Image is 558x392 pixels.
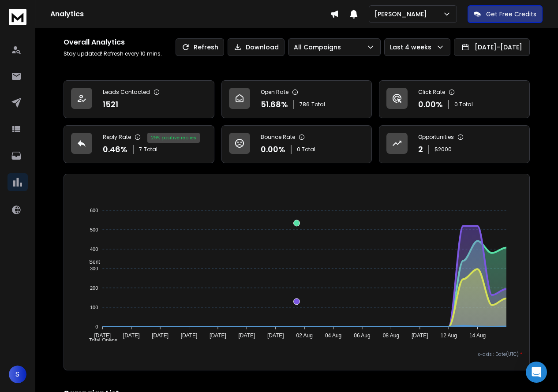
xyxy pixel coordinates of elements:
[64,37,162,48] h1: Overall Analytics
[180,332,197,339] tspan: [DATE]
[526,362,547,383] div: Open Intercom Messenger
[261,98,288,111] p: 51.68 %
[412,332,428,339] tspan: [DATE]
[379,125,530,163] a: Opportunities2$2000
[9,366,26,383] button: S
[103,143,127,156] p: 0.46 %
[379,80,530,118] a: Click Rate0.00%0 Total
[418,98,443,111] p: 0.00 %
[64,50,162,57] p: Stay updated! Refresh every 10 mins.
[103,89,150,96] p: Leads Contacted
[94,332,111,339] tspan: [DATE]
[221,80,372,118] a: Open Rate51.68%786Total
[194,43,218,52] p: Refresh
[261,89,288,96] p: Open Rate
[469,332,486,339] tspan: 14 Aug
[152,332,169,339] tspan: [DATE]
[71,351,522,358] p: x-axis : Date(UTC)
[418,89,445,96] p: Click Rate
[82,259,100,265] span: Sent
[261,143,285,156] p: 0.00 %
[64,125,214,163] a: Reply Rate0.46%7Total29% positive replies
[468,5,543,23] button: Get Free Credits
[454,38,530,56] button: [DATE]-[DATE]
[176,38,224,56] button: Refresh
[311,101,325,108] span: Total
[82,337,117,343] span: Total Opens
[454,101,473,108] p: 0 Total
[90,208,98,213] tspan: 600
[354,332,370,339] tspan: 06 Aug
[103,98,118,111] p: 1521
[441,332,457,339] tspan: 12 Aug
[123,332,140,339] tspan: [DATE]
[95,324,98,329] tspan: 0
[418,143,423,156] p: 2
[267,332,284,339] tspan: [DATE]
[390,43,435,52] p: Last 4 weeks
[90,246,98,252] tspan: 400
[434,146,452,153] p: $ 2000
[325,332,341,339] tspan: 04 Aug
[374,10,431,19] p: [PERSON_NAME]
[383,332,399,339] tspan: 08 Aug
[9,9,26,25] img: logo
[103,134,131,141] p: Reply Rate
[50,9,330,19] h1: Analytics
[228,38,285,56] button: Download
[300,101,310,108] span: 786
[261,134,295,141] p: Bounce Rate
[64,80,214,118] a: Leads Contacted1521
[418,134,454,141] p: Opportunities
[221,125,372,163] a: Bounce Rate0.00%0 Total
[147,133,200,143] div: 29 % positive replies
[294,43,345,52] p: All Campaigns
[246,43,279,52] p: Download
[90,266,98,271] tspan: 300
[296,332,312,339] tspan: 02 Aug
[486,10,536,19] p: Get Free Credits
[90,305,98,310] tspan: 100
[144,146,157,153] span: Total
[297,146,315,153] p: 0 Total
[90,227,98,232] tspan: 500
[210,332,226,339] tspan: [DATE]
[139,146,142,153] span: 7
[238,332,255,339] tspan: [DATE]
[90,285,98,291] tspan: 200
